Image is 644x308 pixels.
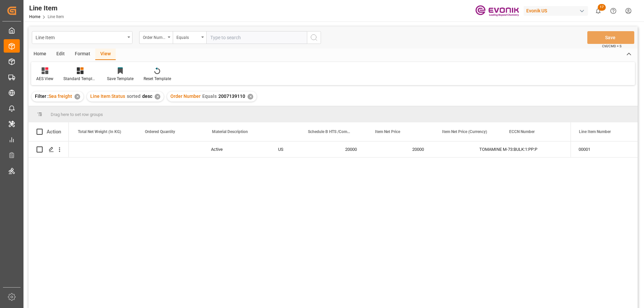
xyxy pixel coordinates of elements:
[524,6,588,16] div: Evonik US
[51,112,103,117] span: Drag here to set row groups
[139,31,173,44] button: open menu
[155,94,160,100] div: ✕
[74,94,80,100] div: ✕
[35,94,49,99] span: Filter :
[143,33,166,41] div: Order Number
[29,141,69,158] div: Press SPACE to select this row.
[308,129,353,134] span: Schedule B HTS /Commodity Code (HS Code)
[36,33,125,41] div: Line Item
[51,49,70,60] div: Edit
[29,3,64,13] div: Line Item
[173,31,206,44] button: open menu
[475,5,519,17] img: Evonik-brand-mark-Deep-Purple-RGB.jpeg_1700498283.jpeg
[142,94,152,99] span: desc
[591,3,606,18] button: show 17 new notifications
[211,142,262,157] div: Active
[598,4,606,11] span: 17
[509,129,535,134] span: ECCN Number
[29,14,40,19] a: Home
[587,31,634,44] button: Save
[248,94,253,100] div: ✕
[602,44,622,49] span: Ctrl/CMD + S
[36,76,53,82] div: AES View
[571,141,638,158] div: Press SPACE to select this row.
[90,94,125,99] span: Line Item Status
[404,141,471,157] div: 20000
[375,129,400,134] span: Item Net Price
[218,94,245,99] span: 2007139110
[70,49,95,60] div: Format
[95,49,116,60] div: View
[606,3,621,18] button: Help Center
[107,76,133,82] div: Save Template
[202,94,217,99] span: Equals
[567,141,634,157] div: 3402905050
[442,129,487,134] span: Item Net Price (Currency)
[212,129,248,134] span: Material Description
[32,31,132,44] button: open menu
[78,129,121,134] span: Total Net Weight (In KG)
[49,94,72,99] span: Sea freight
[145,129,175,134] span: Ordered Quantity
[471,141,567,157] div: TOMAMINE M-73:BULK:1:PP:P
[270,141,337,157] div: US
[63,76,97,82] div: Standard Templates
[206,31,307,44] input: Type to search
[524,4,591,17] button: Evonik US
[144,76,171,82] div: Reset Template
[307,31,321,44] button: search button
[579,129,611,134] span: Line Item Number
[29,49,51,60] div: Home
[337,141,404,157] div: 20000
[47,129,61,135] div: Action
[176,33,199,41] div: Equals
[127,94,141,99] span: sorted
[170,94,201,99] span: Order Number
[571,141,638,157] div: 00001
